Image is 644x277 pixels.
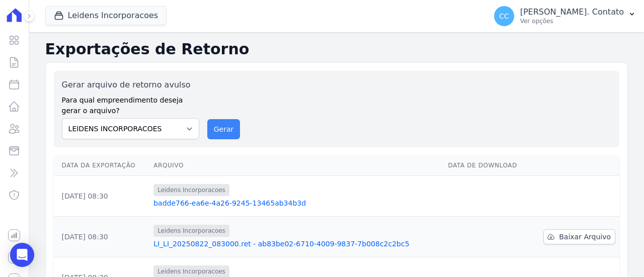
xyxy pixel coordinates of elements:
[559,232,611,242] span: Baixar Arquivo
[499,13,509,20] span: CC
[543,229,615,244] a: Baixar Arquivo
[149,155,444,176] th: Arquivo
[54,217,150,257] td: [DATE] 08:30
[62,79,199,91] label: Gerar arquivo de retorno avulso
[153,225,229,237] span: Leidens Incorporacoes
[444,155,530,176] th: Data de Download
[520,17,624,25] p: Ver opções
[153,184,229,196] span: Leidens Incorporacoes
[54,176,150,217] td: [DATE] 08:30
[153,239,440,249] a: LI_LI_20250822_083000.ret - ab83be02-6710-4009-9837-7b008c2c2bc5
[520,7,624,17] p: [PERSON_NAME]. Contato
[54,155,150,176] th: Data da Exportação
[486,2,644,30] button: CC [PERSON_NAME]. Contato Ver opções
[62,91,199,116] label: Para qual empreendimento deseja gerar o arquivo?
[207,119,240,139] button: Gerar
[45,40,628,58] h2: Exportações de Retorno
[153,198,440,208] a: badde766-ea6e-4a26-9245-13465ab34b3d
[10,243,34,267] div: Open Intercom Messenger
[45,6,167,25] button: Leidens Incorporacoes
